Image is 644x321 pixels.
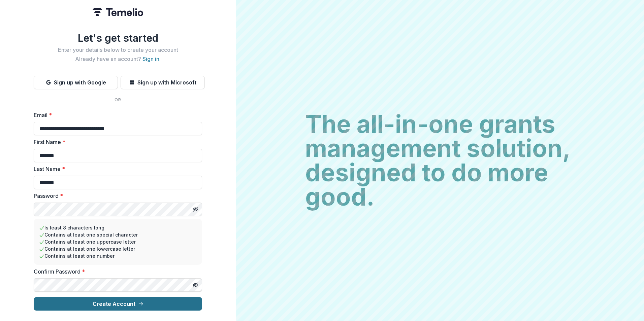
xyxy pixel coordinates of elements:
li: Contains at least one uppercase letter [39,238,197,245]
h2: Enter your details below to create your account [34,47,202,53]
li: Contains at least one lowercase letter [39,245,197,252]
button: Toggle password visibility [190,204,201,215]
h1: Let's get started [34,32,202,44]
h2: Already have an account? . [34,56,202,62]
li: Contains at least one number [39,252,197,259]
img: Temelio [93,8,143,16]
label: Email [34,111,198,119]
button: Sign up with Google [34,76,118,89]
a: Sign in [142,56,159,62]
label: Confirm Password [34,267,198,276]
label: Last Name [34,165,198,173]
button: Create Account [34,297,202,311]
button: Sign up with Microsoft [121,76,205,89]
li: Contains at least one special character [39,231,197,238]
li: Is least 8 characters long [39,224,197,231]
button: Toggle password visibility [190,280,201,290]
label: Password [34,192,198,200]
label: First Name [34,138,198,146]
